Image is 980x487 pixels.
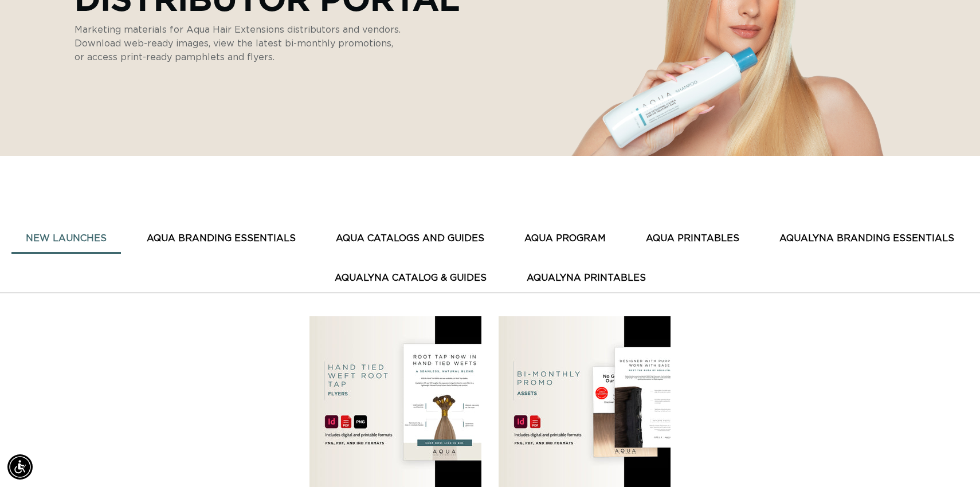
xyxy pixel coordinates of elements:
button: AquaLyna Catalog & Guides [320,264,501,292]
button: AQUA PRINTABLES [632,225,754,253]
button: AquaLyna Printables [512,264,660,292]
button: AQUA PROGRAM [510,225,620,253]
button: AQUA BRANDING ESSENTIALS [132,225,310,253]
button: AquaLyna Branding Essentials [765,225,969,253]
button: AQUA CATALOGS AND GUIDES [322,225,499,253]
p: Marketing materials for Aqua Hair Extensions distributors and vendors. Download web-ready images,... [75,23,401,64]
div: Accessibility Menu [7,454,33,480]
button: New Launches [11,225,121,253]
iframe: Chat Widget [923,432,980,487]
